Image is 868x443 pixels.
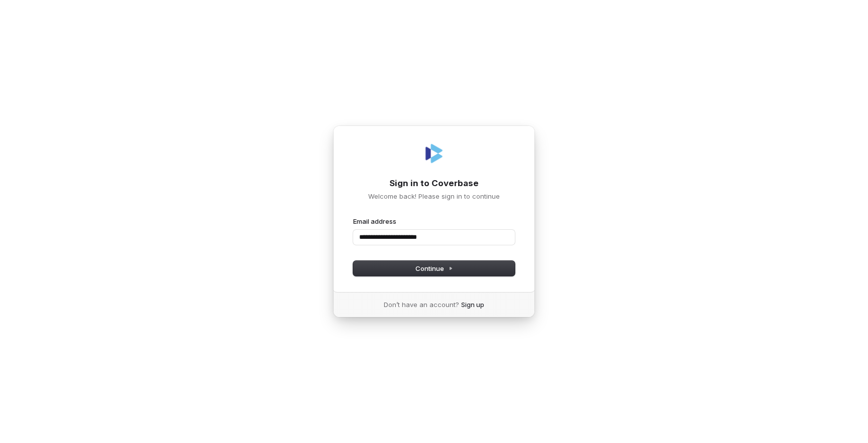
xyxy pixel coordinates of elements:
[461,300,484,309] a: Sign up
[415,264,453,273] span: Continue
[353,192,515,201] p: Welcome back! Please sign in to continue
[384,300,459,309] span: Don’t have an account?
[353,178,515,190] h1: Sign in to Coverbase
[422,141,446,166] img: Coverbase
[353,261,515,276] button: Continue
[353,217,396,226] label: Email address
